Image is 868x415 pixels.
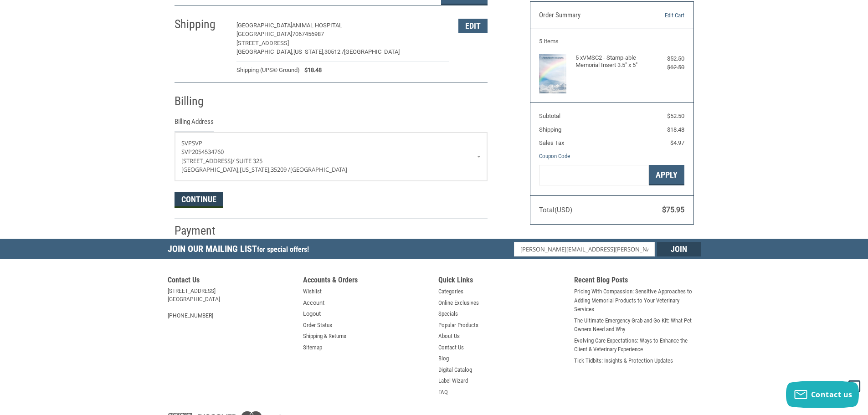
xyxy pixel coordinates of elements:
[292,31,324,37] span: 7067456987
[574,356,673,365] a: Tick Tidbits: Insights & Protection Updates
[303,321,332,330] a: Order Status
[539,11,638,20] h3: Order Summary
[240,165,271,174] span: [US_STATE],
[438,321,478,330] a: Popular Products
[657,242,701,256] input: Join
[670,139,684,146] span: $4.97
[539,153,570,159] a: Coupon Code
[181,157,232,165] span: [STREET_ADDRESS]
[175,17,228,32] h2: Shipping
[168,287,294,320] address: [STREET_ADDRESS] [GEOGRAPHIC_DATA] [PHONE_NUMBER]
[811,389,853,400] span: Contact us
[574,316,701,334] a: The Ultimate Emergency Grab-and-Go Kit: What Pet Owners Need and Why
[662,205,684,214] span: $75.95
[438,309,458,318] a: Specials
[175,133,487,181] a: Enter or select a different address
[293,48,324,55] span: [US_STATE],
[236,66,300,75] span: Shipping (UPS® Ground)
[539,165,649,185] input: Gift Certificate or Coupon Code
[257,245,309,254] span: for special offers!
[438,376,468,385] a: Label Wizard
[181,165,240,174] span: [GEOGRAPHIC_DATA],
[438,332,460,341] a: About Us
[649,165,684,185] button: Apply
[236,22,292,29] span: [GEOGRAPHIC_DATA]
[786,381,859,408] button: Contact us
[438,388,448,397] a: FAQ
[638,11,684,20] a: Edit Cart
[438,343,464,352] a: Contact Us
[458,19,488,33] button: Edit
[303,332,346,341] a: Shipping & Returns
[292,22,342,29] span: Animal Hospital
[667,113,684,119] span: $52.50
[192,139,202,147] span: SVP
[303,298,324,307] a: Account
[236,31,292,37] span: [GEOGRAPHIC_DATA]
[438,276,565,287] h5: Quick Links
[667,126,684,133] span: $18.48
[438,298,479,307] a: Online Exclusives
[574,276,701,287] h5: Recent Blog Posts
[438,365,472,374] a: Digital Catalog
[539,38,684,45] h3: 5 Items
[324,48,344,55] span: 30512 /
[236,48,293,55] span: [GEOGRAPHIC_DATA],
[575,54,646,69] h4: 5 x VMSC2 - Stamp-able Memorial Insert 3.5" x 5"
[648,63,684,72] div: $62.50
[232,157,262,165] span: / Suite 325
[192,148,224,156] span: 2054534760
[168,239,313,262] h5: Join Our Mailing List
[181,148,192,156] span: SVP
[271,165,290,174] span: 35209 /
[539,113,560,119] span: Subtotal
[574,287,701,314] a: Pricing With Compassion: Sensitive Approaches to Adding Memorial Products to Your Veterinary Serv...
[303,276,430,287] h5: Accounts & Orders
[303,343,322,352] a: Sitemap
[574,336,701,354] a: Evolving Care Expectations: Ways to Enhance the Client & Veterinary Experience
[290,165,347,174] span: [GEOGRAPHIC_DATA]
[175,117,214,132] legend: Billing Address
[539,126,561,133] span: Shipping
[344,48,400,55] span: [GEOGRAPHIC_DATA]
[438,287,463,296] a: Categories
[539,139,564,146] span: Sales Tax
[438,354,449,363] a: Blog
[175,94,228,109] h2: Billing
[303,309,321,318] a: Logout
[514,242,655,256] input: Email
[303,287,322,296] a: Wishlist
[539,206,572,214] span: Total (USD)
[168,276,294,287] h5: Contact Us
[181,139,192,147] span: SVP
[236,40,289,46] span: [STREET_ADDRESS]
[175,192,223,208] button: Continue
[300,66,322,75] span: $18.48
[175,223,228,238] h2: Payment
[648,54,684,63] div: $52.50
